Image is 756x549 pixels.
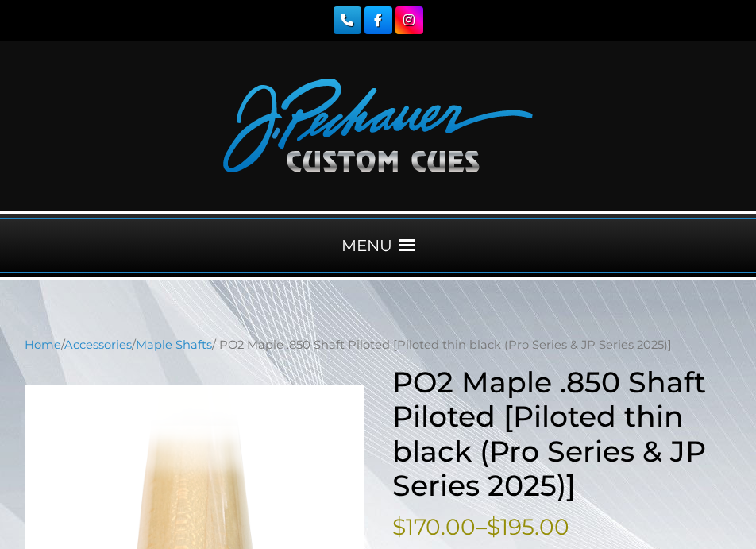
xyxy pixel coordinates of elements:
[392,513,406,540] span: $
[487,513,569,540] bdi: 195.00
[392,510,731,543] p: –
[487,513,500,540] span: $
[392,513,476,540] bdi: 170.00
[136,338,212,352] a: Maple Shafts
[392,365,731,504] h1: PO2 Maple .850 Shaft Piloted [Piloted thin black (Pro Series & JP Series 2025)]
[64,338,132,352] a: Accessories
[25,336,731,354] nav: Breadcrumb
[25,338,61,352] a: Home
[223,79,533,172] img: Pechauer Custom Cues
